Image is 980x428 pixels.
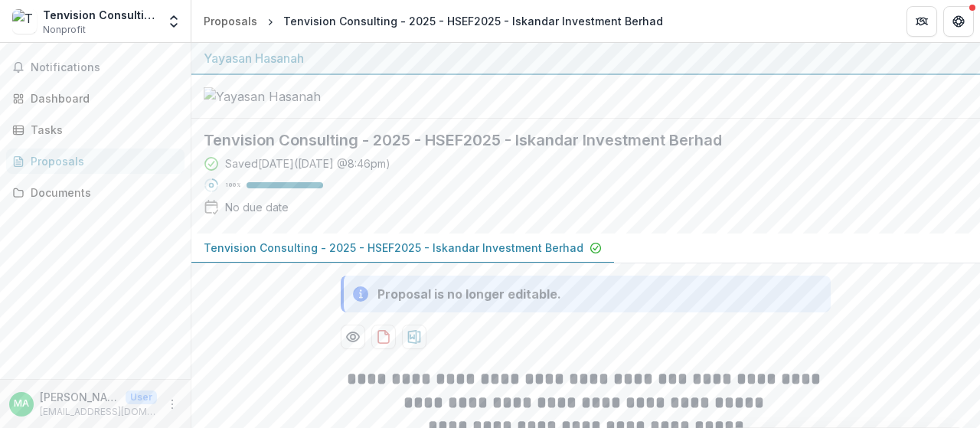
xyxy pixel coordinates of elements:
div: Proposals [31,153,172,169]
button: More [163,395,181,413]
p: 100 % [225,180,240,191]
button: Open entity switcher [163,6,185,37]
span: Notifications [31,61,178,74]
p: User [126,390,157,404]
nav: breadcrumb [198,10,669,32]
button: Partners [906,6,937,37]
img: Yayasan Hasanah [204,87,357,106]
span: Nonprofit [43,23,86,37]
a: Proposals [198,10,263,32]
div: Mohd Faizal Bin Ayob [14,399,29,409]
button: download-proposal [371,325,396,349]
div: Tenvision Consulting - 2025 - HSEF2025 - Iskandar Investment Berhad [283,13,663,29]
div: Saved [DATE] ( [DATE] @ 8:46pm ) [225,155,390,172]
div: Documents [31,185,172,201]
button: Preview 358b7804-0d51-4c96-ba89-adaa546fc2d9-0.pdf [341,325,365,349]
div: Yayasan Hasanah [204,49,968,67]
p: [EMAIL_ADDRESS][DOMAIN_NAME] [40,405,157,419]
button: Notifications [6,55,185,80]
a: Dashboard [6,86,185,111]
div: Tasks [31,122,172,138]
div: No due date [225,199,289,215]
img: Tenvision Consulting [12,9,37,34]
div: Proposals [204,13,257,29]
div: Tenvision Consulting [43,7,157,23]
a: Documents [6,180,185,205]
div: Proposal is no longer editable. [377,285,561,303]
p: [PERSON_NAME] [40,389,119,405]
a: Proposals [6,149,185,174]
button: download-proposal [402,325,426,349]
h2: Tenvision Consulting - 2025 - HSEF2025 - Iskandar Investment Berhad [204,131,943,149]
a: Tasks [6,117,185,142]
div: Dashboard [31,90,172,106]
p: Tenvision Consulting - 2025 - HSEF2025 - Iskandar Investment Berhad [204,240,583,256]
button: Get Help [943,6,974,37]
